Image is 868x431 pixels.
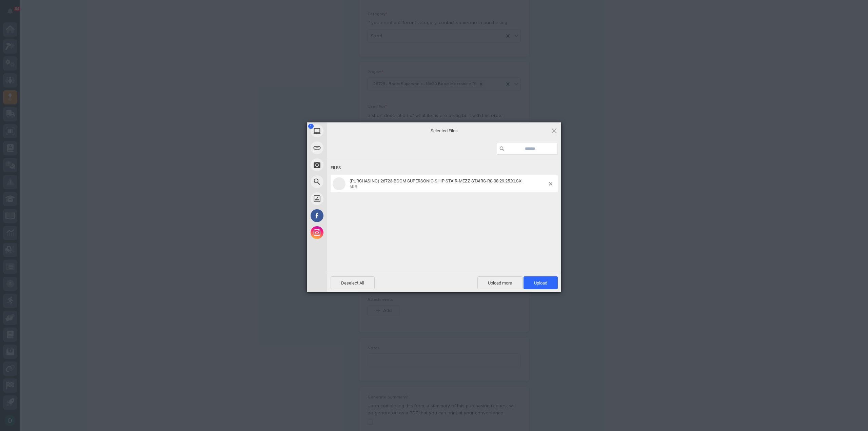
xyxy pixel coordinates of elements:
div: Take Photo [307,156,388,173]
span: 1 [308,124,314,129]
span: Selected Files [376,128,512,134]
span: Upload [534,280,547,286]
div: My Device [307,122,388,139]
div: Instagram [307,224,388,241]
div: Web Search [307,173,388,190]
span: 6KB [350,184,357,189]
div: Link (URL) [307,139,388,156]
span: Upload more [477,276,522,289]
div: Facebook [307,207,388,224]
div: Unsplash [307,190,388,207]
span: (PURCHASING) 26723-BOOM SUPERSONIC-SHIP STAIR-MEZZ STAIRS-R0-08.29.25.XLSX [348,178,549,190]
span: Click here or hit ESC to close picker [550,127,558,134]
span: (PURCHASING) 26723-BOOM SUPERSONIC-SHIP STAIR-MEZZ STAIRS-R0-08.29.25.XLSX [350,178,521,183]
span: Deselect All [331,276,375,289]
span: Upload [524,276,558,289]
div: Files [331,162,558,174]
